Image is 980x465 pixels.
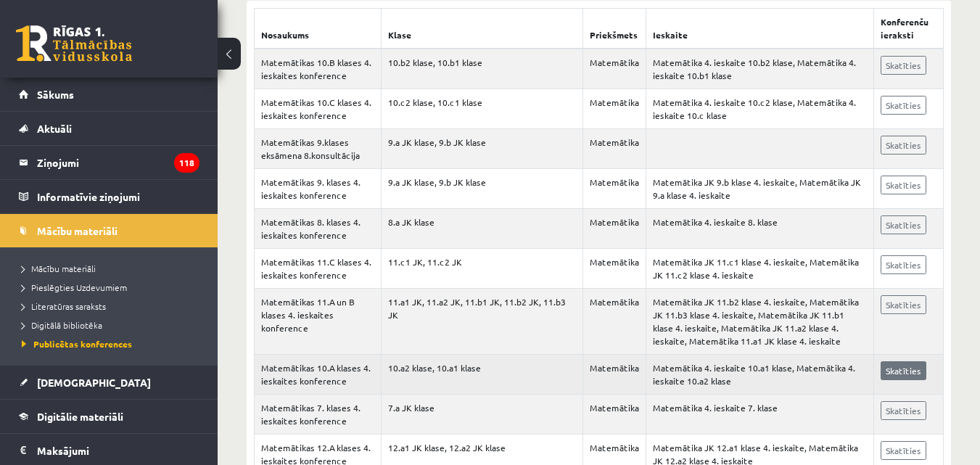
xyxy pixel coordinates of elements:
[646,289,873,355] td: Matemātika JK 11.b2 klase 4. ieskaite, Matemātika JK 11.b3 klase 4. ieskaite, Matemātika JK 11.b1...
[582,9,646,49] th: Priekšmets
[37,88,74,101] span: Sākums
[646,355,873,395] td: Matemātika 4. ieskaite 10.a1 klase, Matemātika 4. ieskaite 10.a2 klase
[37,224,118,237] span: Mācību materiāli
[646,49,873,89] td: Matemātika 4. ieskaite 10.b2 klase, Matemātika 4. ieskaite 10.b1 klase
[22,300,203,313] a: Literatūras saraksts
[22,318,203,332] a: Digitālā bibliotēka
[881,361,926,380] a: Skatīties
[22,338,132,350] span: Publicētas konferences
[37,122,72,135] span: Aktuāli
[255,289,382,355] td: Matemātikas 11.A un B klases 4. ieskaites konference
[646,169,873,209] td: Matemātika JK 9.b klase 4. ieskaite, Matemātika JK 9.a klase 4. ieskaite
[881,401,926,420] a: Skatīties
[582,129,646,169] td: Matemātika
[255,169,382,209] td: Matemātikas 9. klases 4. ieskaites konference
[881,255,926,274] a: Skatīties
[881,295,926,314] a: Skatīties
[881,56,926,75] a: Skatīties
[16,25,132,62] a: Rīgas 1. Tālmācības vidusskola
[382,395,583,435] td: 7.a JK klase
[646,395,873,435] td: Matemātika 4. ieskaite 7. klase
[582,395,646,435] td: Matemātika
[646,89,873,129] td: Matemātika 4. ieskaite 10.c2 klase, Matemātika 4. ieskaite 10.c klase
[582,89,646,129] td: Matemātika
[255,395,382,435] td: Matemātikas 7. klases 4. ieskaites konference
[582,289,646,355] td: Matemātika
[37,180,199,213] legend: Informatīvie ziņojumi
[22,281,127,293] span: Pieslēgties Uzdevumiem
[255,89,382,129] td: Matemātikas 10.C klases 4. ieskaites konference
[382,249,583,289] td: 11.c1 JK, 11.c2 JK
[881,215,926,234] a: Skatīties
[19,400,199,433] a: Digitālie materiāli
[255,129,382,169] td: Matemātikas 9.klases eksāmena 8.konsultācija
[37,410,123,423] span: Digitālie materiāli
[19,180,199,213] a: Informatīvie ziņojumi
[582,169,646,209] td: Matemātika
[255,249,382,289] td: Matemātikas 11.C klases 4. ieskaites konference
[881,441,926,460] a: Skatīties
[881,136,926,155] a: Skatīties
[382,289,583,355] td: 11.a1 JK, 11.a2 JK, 11.b1 JK, 11.b2 JK, 11.b3 JK
[382,129,583,169] td: 9.a JK klase, 9.b JK klase
[382,355,583,395] td: 10.a2 klase, 10.a1 klase
[382,209,583,249] td: 8.a JK klase
[19,112,199,145] a: Aktuāli
[582,355,646,395] td: Matemātika
[37,376,151,389] span: [DEMOGRAPHIC_DATA]
[19,214,199,247] a: Mācību materiāli
[22,281,203,294] a: Pieslēgties Uzdevumiem
[582,249,646,289] td: Matemātika
[22,262,203,275] a: Mācību materiāli
[255,49,382,89] td: Matemātikas 10.B klases 4. ieskaites konference
[646,9,873,49] th: Ieskaite
[646,209,873,249] td: Matemātika 4. ieskaite 8. klase
[582,209,646,249] td: Matemātika
[22,337,203,350] a: Publicētas konferences
[873,9,943,49] th: Konferenču ieraksti
[37,146,199,179] legend: Ziņojumi
[255,355,382,395] td: Matemātikas 10.A klases 4. ieskaites konference
[22,300,106,312] span: Literatūras saraksts
[22,319,102,331] span: Digitālā bibliotēka
[19,366,199,399] a: [DEMOGRAPHIC_DATA]
[881,176,926,194] a: Skatīties
[382,89,583,129] td: 10.c2 klase, 10.c1 klase
[174,153,199,173] i: 118
[19,146,199,179] a: Ziņojumi118
[646,249,873,289] td: Matemātika JK 11.c1 klase 4. ieskaite, Matemātika JK 11.c2 klase 4. ieskaite
[582,49,646,89] td: Matemātika
[255,209,382,249] td: Matemātikas 8. klases 4. ieskaites konference
[382,49,583,89] td: 10.b2 klase, 10.b1 klase
[881,96,926,115] a: Skatīties
[382,9,583,49] th: Klase
[19,78,199,111] a: Sākums
[255,9,382,49] th: Nosaukums
[382,169,583,209] td: 9.a JK klase, 9.b JK klase
[22,263,96,274] span: Mācību materiāli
